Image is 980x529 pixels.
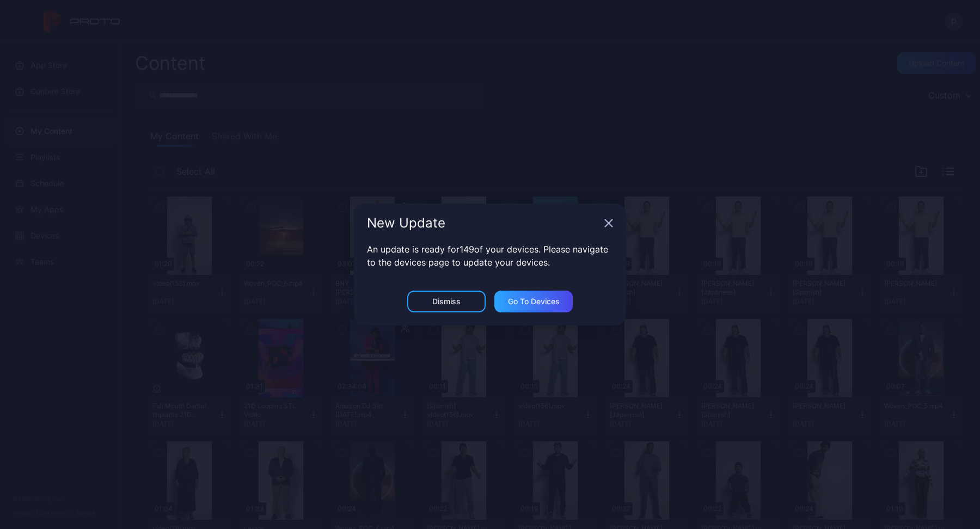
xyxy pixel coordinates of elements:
[407,291,486,312] button: Dismiss
[494,291,573,312] button: Go to devices
[508,297,560,306] div: Go to devices
[367,217,600,230] div: New Update
[432,297,461,306] div: Dismiss
[367,243,613,269] p: An update is ready for 149 of your devices. Please navigate to the devices page to update your de...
